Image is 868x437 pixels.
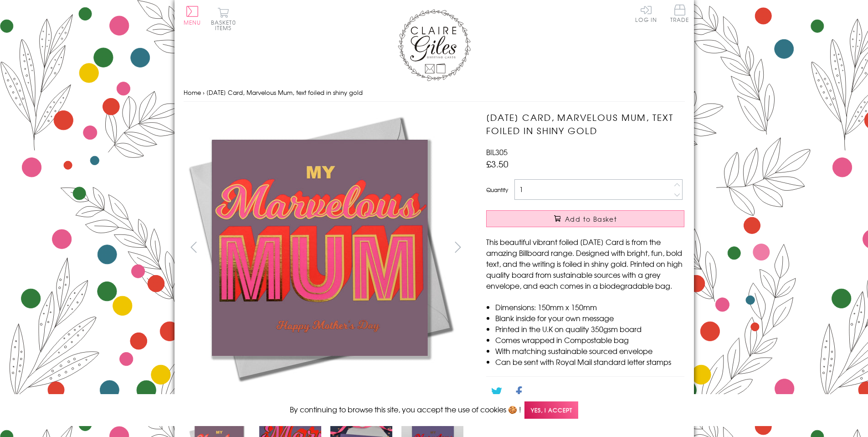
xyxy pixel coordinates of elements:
[206,88,363,97] span: [DATE] Card, Marvelous Mum, text foiled in shiny gold
[184,237,204,257] button: prev
[524,401,578,419] span: Yes, I accept
[486,157,508,170] span: £3.50
[184,83,685,102] nav: breadcrumbs
[495,323,684,334] li: Printed in the U.K on quality 350gsm board
[670,5,689,22] span: Trade
[184,6,201,25] button: Menu
[495,302,684,312] li: Dimensions: 150mm x 150mm
[486,111,684,137] h1: [DATE] Card, Marvelous Mum, text foiled in shiny gold
[398,9,471,81] img: Claire Giles Greetings Cards
[468,111,741,385] img: Mother's Day Card, Marvelous Mum, text foiled in shiny gold
[670,5,689,24] a: Trade
[565,214,617,224] span: Add to Basket
[447,237,468,257] button: next
[495,356,684,367] li: Can be sent with Royal Mail standard letter stamps
[183,111,457,385] img: Mother's Day Card, Marvelous Mum, text foiled in shiny gold
[203,88,205,97] span: ›
[486,186,508,194] label: Quantity
[184,18,201,26] span: Menu
[184,88,201,97] a: Home
[486,236,684,291] p: This beautiful vibrant foiled [DATE] Card is from the amazing Billboard range. Designed with brig...
[495,345,684,356] li: With matching sustainable sourced envelope
[211,7,236,31] button: Basket0 items
[635,5,657,22] a: Log In
[495,312,684,323] li: Blank inside for your own message
[486,210,684,227] button: Add to Basket
[495,334,684,345] li: Comes wrapped in Compostable bag
[486,146,508,157] span: BIL305
[215,18,236,32] span: 0 items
